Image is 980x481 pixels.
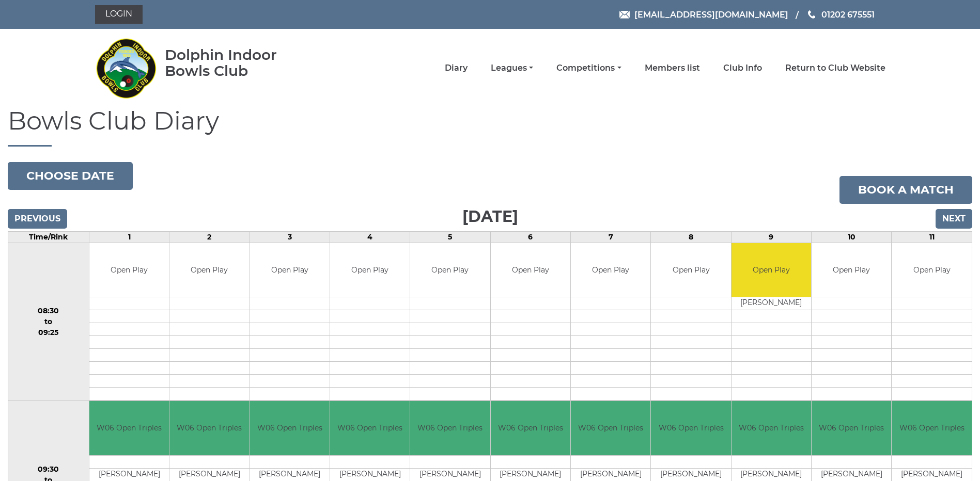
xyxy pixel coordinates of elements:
[169,468,249,481] td: [PERSON_NAME]
[634,9,788,19] span: [EMAIL_ADDRESS][DOMAIN_NAME]
[812,468,891,481] td: [PERSON_NAME]
[89,401,169,455] td: W06 Open Triples
[892,243,972,297] td: Open Play
[89,468,169,481] td: [PERSON_NAME]
[491,468,570,481] td: [PERSON_NAME]
[732,243,811,297] td: Open Play
[89,243,169,297] td: Open Play
[571,468,650,481] td: [PERSON_NAME]
[165,47,310,79] div: Dolphin Indoor Bowls Club
[556,62,621,74] a: Competitions
[8,162,133,190] button: Choose date
[330,401,410,455] td: W06 Open Triples
[491,243,570,297] td: Open Play
[812,401,891,455] td: W06 Open Triples
[169,243,249,297] td: Open Play
[330,468,410,481] td: [PERSON_NAME]
[250,468,330,481] td: [PERSON_NAME]
[651,231,731,243] td: 8
[8,231,89,243] td: Time/Rink
[892,401,972,455] td: W06 Open Triples
[812,243,891,297] td: Open Play
[95,5,143,24] a: Login
[410,243,490,297] td: Open Play
[490,231,570,243] td: 6
[892,468,972,481] td: [PERSON_NAME]
[839,176,972,204] a: Book a match
[619,11,630,19] img: Email
[892,231,972,243] td: 11
[571,231,651,243] td: 7
[732,297,811,310] td: [PERSON_NAME]
[821,9,875,19] span: 01202 675551
[723,62,762,74] a: Club Info
[410,231,490,243] td: 5
[645,62,700,74] a: Members list
[619,8,788,21] a: Email [EMAIL_ADDRESS][DOMAIN_NAME]
[445,62,468,74] a: Diary
[651,401,730,455] td: W06 Open Triples
[95,32,157,104] img: Dolphin Indoor Bowls Club
[8,243,89,401] td: 08:30 to 09:25
[330,231,410,243] td: 4
[806,8,875,21] a: Phone us 01202 675551
[651,468,730,481] td: [PERSON_NAME]
[410,468,490,481] td: [PERSON_NAME]
[785,62,885,74] a: Return to Club Website
[491,62,533,74] a: Leagues
[410,401,490,455] td: W06 Open Triples
[936,209,972,229] input: Next
[89,231,169,243] td: 1
[491,401,570,455] td: W06 Open Triples
[169,401,249,455] td: W06 Open Triples
[731,231,811,243] td: 9
[732,468,811,481] td: [PERSON_NAME]
[8,107,972,147] h1: Bowls Club Diary
[571,401,650,455] td: W06 Open Triples
[8,209,67,229] input: Previous
[250,401,330,455] td: W06 Open Triples
[571,243,650,297] td: Open Play
[808,10,815,19] img: Phone us
[732,401,811,455] td: W06 Open Triples
[250,243,330,297] td: Open Play
[330,243,410,297] td: Open Play
[250,231,330,243] td: 3
[812,231,892,243] td: 10
[169,231,250,243] td: 2
[651,243,730,297] td: Open Play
